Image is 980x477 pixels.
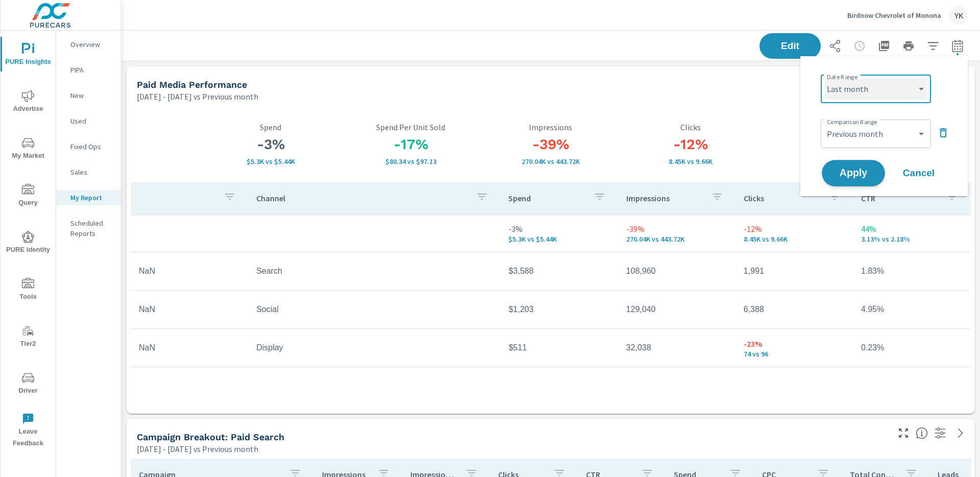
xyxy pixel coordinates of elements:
span: Advertise [4,90,53,115]
p: Used [70,116,113,126]
p: 3.13% vs 2.18% [761,157,900,165]
div: Fixed Ops [56,139,121,154]
p: -12% [744,223,845,235]
button: Print Report [898,36,919,56]
td: 32,038 [618,335,736,361]
td: Social [248,297,500,322]
p: 3.13% vs 2.18% [861,235,962,243]
span: My Market [4,137,53,162]
h3: -12% [621,136,761,153]
td: 108,960 [618,258,736,284]
p: Clicks [744,193,820,203]
p: $5,303 vs $5,439 [201,157,340,165]
p: Scheduled Reports [70,218,113,238]
div: nav menu [1,31,56,454]
div: My Report [56,190,121,205]
p: Overview [70,39,113,50]
td: 4.95% [853,297,970,322]
span: PURE Insights [4,43,53,68]
a: See more details in report [952,425,969,441]
button: Edit [759,33,821,59]
button: Apply [822,160,885,186]
p: Impressions [481,123,621,132]
p: My Report [70,193,113,203]
td: NaN [131,258,248,284]
span: Cancel [898,169,939,178]
div: PIPA [56,62,121,78]
p: Impressions [626,193,703,203]
button: Cancel [888,160,949,186]
p: CTR [761,123,900,132]
p: CTR [861,193,938,203]
p: Channel [256,193,468,203]
td: NaN [131,335,248,361]
h3: 44% [761,136,900,153]
p: -39% [626,223,727,235]
p: Spend [201,123,340,132]
td: Display [248,335,500,361]
p: 44% [861,223,962,235]
td: 6,388 [736,297,853,322]
p: $80.34 vs $97.13 [341,157,481,165]
p: PIPA [70,65,113,75]
p: $5,303 vs $5,439 [508,235,609,243]
div: Overview [56,37,121,52]
p: 8,453 vs 9,657 [621,157,761,165]
h5: Paid Media Performance [137,79,247,90]
td: 1,991 [736,258,853,284]
div: Sales [56,164,121,180]
h3: -39% [481,136,621,153]
h3: -3% [201,136,340,153]
td: 1.83% [853,258,970,284]
p: Spend Per Unit Sold [341,123,481,132]
h5: Campaign Breakout: Paid Search [137,432,284,442]
p: 270,038 vs 443,719 [626,235,727,243]
p: Sales [70,167,113,177]
td: $3,588 [500,258,618,284]
button: Make Fullscreen [895,425,912,441]
span: Leave Feedback [4,413,53,449]
span: This is a summary of Search performance results by campaign. Each column can be sorted. [916,427,928,439]
p: -3% [508,223,609,235]
div: Scheduled Reports [56,216,121,241]
p: Spend [508,193,585,203]
button: Select Date Range [947,36,968,56]
span: Apply [832,169,874,178]
p: New [70,90,113,101]
div: Used [56,113,121,129]
td: 0.23% [853,335,970,361]
h3: -17% [341,136,481,153]
p: [DATE] - [DATE] vs Previous month [137,443,258,455]
td: Search [248,258,500,284]
button: Share Report [825,36,845,56]
td: $1,203 [500,297,618,322]
div: New [56,88,121,103]
span: Query [4,184,53,209]
p: [DATE] - [DATE] vs Previous month [137,90,258,103]
td: $511 [500,335,618,361]
td: NaN [131,297,248,322]
p: Fixed Ops [70,141,113,152]
td: 129,040 [618,297,736,322]
span: Driver [4,372,53,397]
span: PURE Identity [4,231,53,256]
p: 8,453 vs 9,657 [744,235,845,243]
span: Edit [770,41,811,51]
p: 74 vs 96 [744,350,845,358]
span: Tools [4,278,53,303]
p: Clicks [621,123,761,132]
span: Tier2 [4,325,53,350]
p: 270,038 vs 443,719 [481,157,621,165]
p: -23% [744,338,845,350]
div: YK [949,6,968,25]
p: Birdnow Chevrolet of Monona [847,11,941,20]
button: "Export Report to PDF" [874,36,894,56]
